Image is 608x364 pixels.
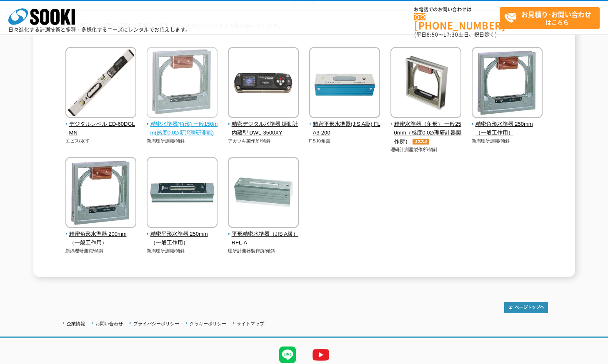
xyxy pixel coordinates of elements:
[228,157,299,230] img: 平形精密水準器（JIS A級） RFL-A
[147,137,218,145] p: 新潟理研測範/傾斜
[133,321,179,326] a: プライバシーポリシー
[390,146,462,153] p: 理研計測器製作所/傾斜
[390,120,462,146] span: 精密水準器（角形） 一般250mm（感度0.02/理研計器製作所）
[147,247,218,254] p: 新潟理研測範/傾斜
[147,112,218,137] a: 精密水準器(角形) 一般150mm(感度0.02/新潟理研測範)
[65,47,136,120] img: デジタルレベル ED-60DGLMN
[443,31,458,38] span: 17:30
[190,321,226,326] a: クッキーポリシー
[228,222,299,247] a: 平形精密水準器（JIS A級） RFL-A
[521,9,591,19] strong: お見積り･お問い合わせ
[147,120,218,137] span: 精密水準器(角形) 一般150mm(感度0.02/新潟理研測範)
[309,137,380,145] p: F.S.K/角度
[414,7,500,12] span: お電話でのお問い合わせは
[147,222,218,247] a: 精密平形水準器 250mm（一般工作用）
[147,230,218,247] span: 精密平形水準器 250mm（一般工作用）
[95,321,123,326] a: お問い合わせ
[147,47,218,120] img: 精密水準器(角形) 一般150mm(感度0.02/新潟理研測範)
[228,230,299,247] span: 平形精密水準器（JIS A級） RFL-A
[228,112,299,137] a: 精密デジタル水準器 振動計内蔵型 DWL-3500XY
[65,230,137,247] span: 精密角形水準器 200mm（一般工作用）
[309,47,380,120] img: 精密平形水準器(JIS A級) FLA3-200
[228,120,299,137] span: 精密デジタル水準器 振動計内蔵型 DWL-3500XY
[228,247,299,254] p: 理研計測器製作所/傾斜
[8,27,191,32] p: 日々進化する計測技術と多種・多様化するニーズにレンタルでお応えします。
[414,31,497,38] span: (平日 ～ 土日、祝日除く)
[500,7,600,29] a: お見積り･お問い合わせはこちら
[427,31,438,38] span: 8:50
[228,137,299,145] p: アカツキ製作所/傾斜
[65,112,137,137] a: デジタルレベル ED-60DGLMN
[390,112,462,146] a: 精密水準器（角形） 一般250mm（感度0.02/理研計器製作所）オススメ
[65,247,137,254] p: 新潟理研測範/傾斜
[472,120,543,137] span: 精密角形水準器 250mm（一般工作用）
[65,120,137,137] span: デジタルレベル ED-60DGLMN
[65,137,137,145] p: エビス/水平
[65,157,136,230] img: 精密角形水準器 200mm（一般工作用）
[65,222,137,247] a: 精密角形水準器 200mm（一般工作用）
[309,112,380,137] a: 精密平形水準器(JIS A級) FLA3-200
[228,47,299,120] img: 精密デジタル水準器 振動計内蔵型 DWL-3500XY
[504,302,548,313] img: トップページへ
[472,137,543,145] p: 新潟理研測範/傾斜
[147,157,218,230] img: 精密平形水準器 250mm（一般工作用）
[472,112,543,137] a: 精密角形水準器 250mm（一般工作用）
[410,139,431,145] img: オススメ
[67,321,85,326] a: 企業情報
[390,47,461,120] img: 精密水準器（角形） 一般250mm（感度0.02/理研計器製作所）
[309,120,380,137] span: 精密平形水準器(JIS A級) FLA3-200
[237,321,264,326] a: サイトマップ
[504,7,599,28] span: はこちら
[472,47,543,120] img: 精密角形水準器 250mm（一般工作用）
[414,13,500,30] a: [PHONE_NUMBER]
